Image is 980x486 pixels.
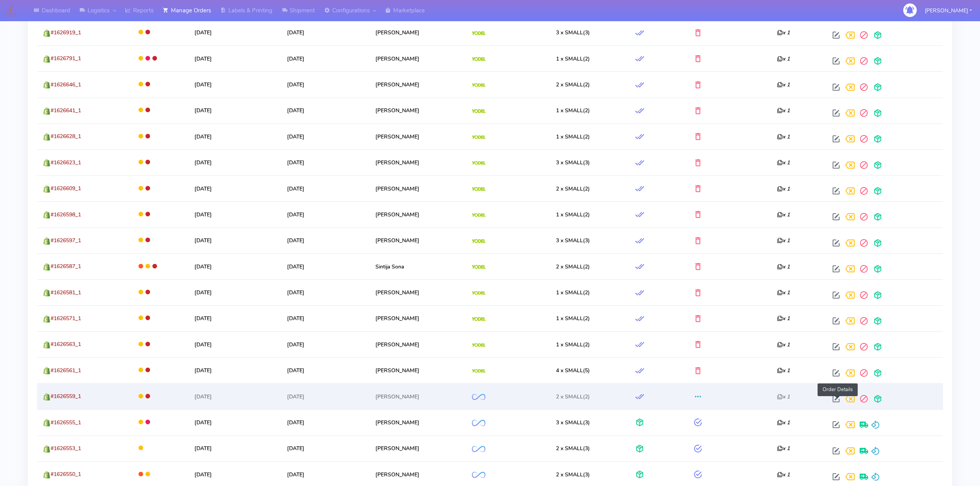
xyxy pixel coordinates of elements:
[370,46,466,71] td: [PERSON_NAME]
[556,341,590,348] span: (2)
[370,175,466,201] td: [PERSON_NAME]
[189,71,281,97] td: [DATE]
[43,81,51,89] img: shopify.png
[777,81,790,88] i: x 1
[777,159,790,166] i: x 1
[472,420,485,426] img: OnFleet
[281,253,370,279] td: [DATE]
[370,71,466,97] td: [PERSON_NAME]
[556,159,583,166] span: 3 x SMALL
[51,159,81,166] span: #1626623_1
[51,81,81,88] span: #1626646_1
[189,357,281,383] td: [DATE]
[777,445,790,452] i: x 1
[370,253,466,279] td: Sintija Sona
[189,279,281,305] td: [DATE]
[472,446,485,452] img: OnFleet
[472,394,485,400] img: OnFleet
[777,55,790,62] i: x 1
[472,161,485,165] img: Yodel
[281,98,370,123] td: [DATE]
[189,435,281,461] td: [DATE]
[777,185,790,192] i: x 1
[51,29,81,36] span: #1626919_1
[51,315,81,322] span: #1626571_1
[556,393,583,400] span: 2 x SMALL
[556,367,590,374] span: (5)
[189,228,281,253] td: [DATE]
[281,228,370,253] td: [DATE]
[281,71,370,97] td: [DATE]
[370,409,466,435] td: [PERSON_NAME]
[43,341,51,349] img: shopify.png
[51,55,81,62] span: #1626791_1
[370,98,466,123] td: [PERSON_NAME]
[43,315,51,323] img: shopify.png
[43,471,51,479] img: shopify.png
[51,471,81,478] span: #1626550_1
[472,317,485,321] img: Yodel
[281,175,370,201] td: [DATE]
[472,369,485,373] img: Yodel
[43,289,51,297] img: shopify.png
[43,107,51,115] img: shopify.png
[43,393,51,401] img: shopify.png
[189,253,281,279] td: [DATE]
[556,185,590,192] span: (2)
[556,81,583,88] span: 2 x SMALL
[777,471,790,478] i: x 1
[189,149,281,175] td: [DATE]
[281,383,370,409] td: [DATE]
[51,289,81,296] span: #1626581_1
[51,185,81,192] span: #1626609_1
[281,46,370,71] td: [DATE]
[556,315,583,322] span: 1 x SMALL
[472,291,485,295] img: Yodel
[556,55,590,62] span: (2)
[281,331,370,357] td: [DATE]
[919,3,978,19] button: [PERSON_NAME]
[281,357,370,383] td: [DATE]
[556,133,583,140] span: 1 x SMALL
[370,305,466,331] td: [PERSON_NAME]
[556,133,590,140] span: (2)
[189,20,281,46] td: [DATE]
[556,393,590,400] span: (2)
[556,419,583,426] span: 3 x SMALL
[472,472,485,478] img: OnFleet
[556,341,583,348] span: 1 x SMALL
[370,123,466,149] td: [PERSON_NAME]
[51,341,81,348] span: #1626563_1
[556,263,590,270] span: (2)
[189,331,281,357] td: [DATE]
[281,123,370,149] td: [DATE]
[472,187,485,191] img: Yodel
[370,435,466,461] td: [PERSON_NAME]
[777,211,790,218] i: x 1
[556,159,590,166] span: (3)
[189,383,281,409] td: [DATE]
[43,419,51,427] img: shopify.png
[777,289,790,296] i: x 1
[281,435,370,461] td: [DATE]
[189,201,281,227] td: [DATE]
[281,409,370,435] td: [DATE]
[472,213,485,217] img: Yodel
[281,305,370,331] td: [DATE]
[472,343,485,347] img: Yodel
[189,46,281,71] td: [DATE]
[51,211,81,218] span: #1626598_1
[777,341,790,348] i: x 1
[43,55,51,63] img: shopify.png
[556,445,590,452] span: (3)
[556,107,590,114] span: (2)
[777,237,790,244] i: x 1
[556,55,583,62] span: 1 x SMALL
[556,471,590,478] span: (3)
[51,367,81,374] span: #1626561_1
[777,107,790,114] i: x 1
[556,29,590,36] span: (3)
[556,237,583,244] span: 3 x SMALL
[43,133,51,141] img: shopify.png
[43,185,51,193] img: shopify.png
